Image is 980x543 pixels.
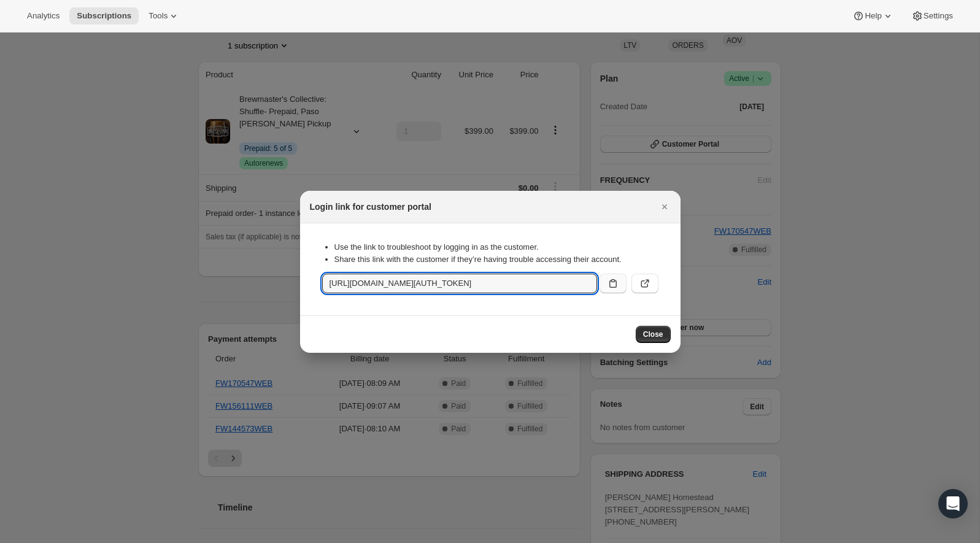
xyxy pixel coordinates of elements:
[845,7,901,25] button: Help
[334,241,658,253] li: Use the link to troubleshoot by logging in as the customer.
[904,7,960,25] button: Settings
[938,489,968,518] div: Open Intercom Messenger
[77,11,131,21] span: Subscriptions
[924,11,953,21] span: Settings
[310,201,431,213] h2: Login link for customer portal
[69,7,139,25] button: Subscriptions
[636,326,671,343] button: Close
[141,7,187,25] button: Tools
[149,11,168,21] span: Tools
[27,11,60,21] span: Analytics
[865,11,881,21] span: Help
[643,329,663,339] span: Close
[334,253,658,266] li: Share this link with the customer if they’re having trouble accessing their account.
[20,7,67,25] button: Analytics
[656,198,673,215] button: Close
